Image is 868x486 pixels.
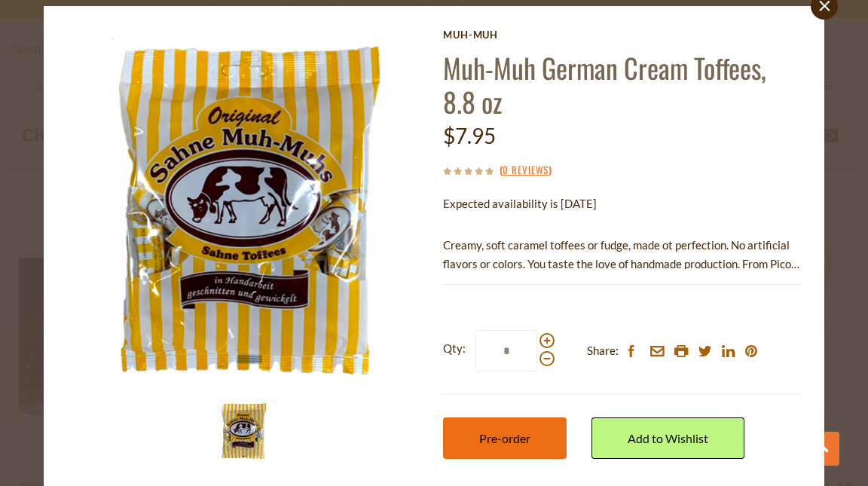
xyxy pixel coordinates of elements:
a: 0 Reviews [503,162,549,179]
span: $7.95 [443,123,496,148]
span: ( ) [500,162,552,177]
p: Creamy, soft caramel toffees or fudge, made ot perfection. No artificial flavors or colors. You t... [443,236,802,274]
p: Expected availability is [DATE] [443,194,802,213]
span: Share: [587,341,619,360]
input: Qty: [475,330,537,371]
strong: Qty: [443,339,466,358]
img: Muh-Muh German Cream Toffees, 8.8 oz [213,400,274,460]
span: Pre-order [479,431,530,445]
button: Pre-order [443,417,567,459]
a: Add to Wishlist [591,417,744,459]
img: Muh-Muh German Cream Toffees, 8.8 oz [69,29,423,383]
a: Muh-Muh [443,29,802,41]
a: Muh-Muh German Cream Toffees, 8.8 oz [443,47,766,121]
